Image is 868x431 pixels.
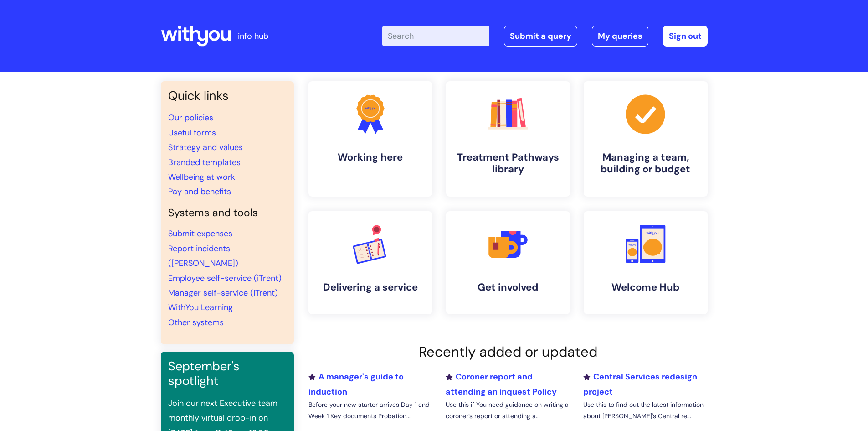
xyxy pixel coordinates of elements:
[591,281,700,293] h4: Welcome Hub
[583,371,697,397] a: Central Services redesign project
[453,281,563,293] h4: Get involved
[382,26,708,47] div: | -
[168,359,287,389] h3: September's spotlight
[504,26,577,47] a: Submit a query
[168,157,241,168] a: Branded templates
[446,211,570,314] a: Get involved
[168,88,287,103] h3: Quick links
[583,399,707,422] p: Use this to find out the latest information about [PERSON_NAME]'s Central re...
[446,399,570,422] p: Use this if You need guidance on writing a coroner’s report or attending a...
[591,151,700,176] h4: Managing a team, building or budget
[168,171,235,182] a: Wellbeing at work
[453,151,563,176] h4: Treatment Pathways library
[168,273,282,284] a: Employee self-service (iTrent)
[308,211,432,314] a: Delivering a service
[382,26,489,46] input: Search
[168,287,278,298] a: Manager self-service (iTrent)
[168,302,233,313] a: WithYou Learning
[316,151,425,163] h4: Working here
[316,281,425,293] h4: Delivering a service
[168,228,232,239] a: Submit expenses
[592,26,648,47] a: My queries
[308,343,708,360] h2: Recently added or updated
[446,81,570,197] a: Treatment Pathways library
[168,127,216,138] a: Useful forms
[308,399,432,422] p: Before your new starter arrives Day 1 and Week 1 Key documents Probation...
[308,81,432,197] a: Working here
[663,26,708,47] a: Sign out
[584,211,708,314] a: Welcome Hub
[168,207,287,219] h4: Systems and tools
[168,142,243,153] a: Strategy and values
[446,371,557,397] a: Coroner report and attending an inquest Policy
[168,112,213,123] a: Our policies
[168,317,224,328] a: Other systems
[238,29,268,43] p: info hub
[168,243,238,269] a: Report incidents ([PERSON_NAME])
[308,371,404,397] a: A manager's guide to induction
[168,186,231,197] a: Pay and benefits
[584,81,708,197] a: Managing a team, building or budget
